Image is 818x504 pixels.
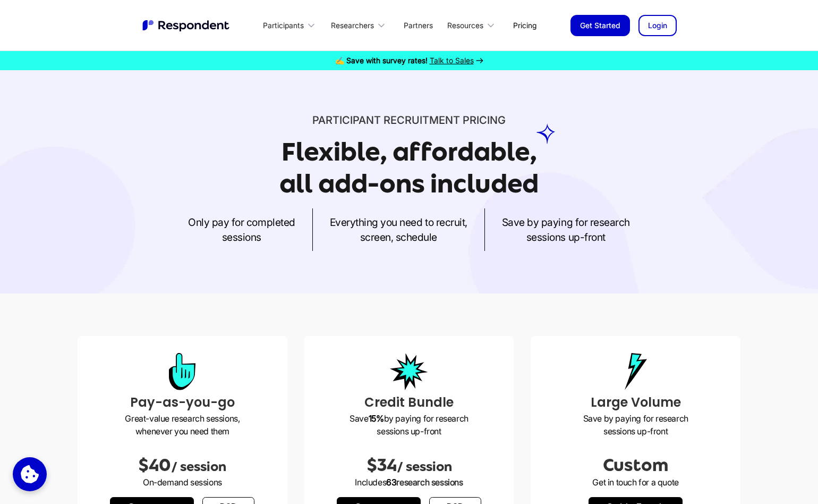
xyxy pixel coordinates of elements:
span: $40 [138,456,171,475]
strong: ✍️ Save with survey rates! [335,56,428,65]
span: 63 [386,477,396,488]
h3: Credit Bundle [313,393,506,412]
span: PRICING [463,114,506,127]
div: Researchers [331,20,374,31]
p: Includes [313,476,506,489]
div: Participants [263,20,304,31]
span: Participant recruitment [312,114,460,127]
div: Resources [441,13,505,38]
span: $34 [367,456,397,475]
a: Pricing [505,13,545,38]
h1: Flexible, affordable, all add-ons included [279,137,539,198]
p: Save by paying for research sessions up-front [313,412,506,438]
img: Untitled UI logotext [141,19,232,32]
h3: Pay-as-you-go [86,393,279,412]
p: Only pay for completed sessions [188,215,295,245]
a: Partners [395,13,441,38]
p: Great-value research sessions, whenever you need them [86,412,279,438]
a: Get Started [570,15,630,36]
span: Custom [603,456,668,475]
p: Save by paying for research sessions up-front [502,215,630,245]
p: On-demand sessions [86,476,279,489]
p: Save by paying for research sessions up-front [539,412,732,438]
p: Everything you need to recruit, screen, schedule [330,215,467,245]
a: Login [638,15,677,36]
span: / session [397,459,452,474]
a: home [141,19,232,32]
div: Participants [257,13,325,38]
span: research sessions [396,477,463,488]
div: Researchers [325,13,395,38]
div: Resources [447,20,483,31]
span: / session [171,459,226,474]
h3: Large Volume [539,393,732,412]
p: Get in touch for a quote [539,476,732,489]
span: Talk to Sales [430,56,474,65]
strong: 15% [369,413,384,424]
